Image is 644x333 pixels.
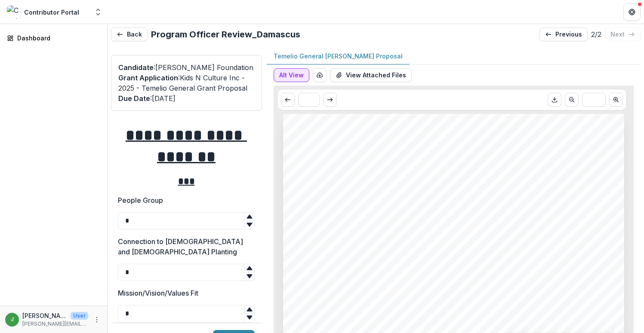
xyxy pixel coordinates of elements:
[118,195,163,205] p: People Group
[151,29,300,40] h2: Program Officer Review_Damascus
[274,68,309,82] button: Alt View
[555,31,582,38] p: previous
[330,68,412,82] button: View Attached Files
[22,311,67,320] p: [PERSON_NAME]
[548,93,561,107] button: Download PDF
[539,27,588,41] a: previous
[24,8,79,17] div: Contributor Portal
[609,93,623,107] button: Scroll to next page
[92,315,102,325] button: More
[111,27,148,41] button: Back
[3,31,104,45] a: Dashboard
[118,73,254,93] p: : Kids N Culture Inc - 2025 - Temelio General Grant Proposal
[323,93,337,107] button: Scroll to next page
[118,94,150,103] span: Due Date
[118,73,178,82] span: Grant Application
[17,34,97,43] div: Dashboard
[304,164,560,173] span: Kids N Culture Inc - 2025 - Temelio General Grant Proposal
[118,63,154,72] span: Candidate
[364,184,420,191] span: Kids N Culture Inc
[118,236,250,257] p: Connection to [DEMOGRAPHIC_DATA] and [DEMOGRAPHIC_DATA] Planting
[71,312,88,320] p: User
[7,5,21,19] img: Contributor Portal
[281,93,295,107] button: Scroll to previous page
[610,31,625,38] p: next
[118,93,254,104] p: : [DATE]
[591,29,601,40] p: 2 / 2
[22,320,88,328] p: [PERSON_NAME][EMAIL_ADDRESS][DOMAIN_NAME]
[605,27,641,41] button: next
[304,134,403,146] span: Kids N Culture Inc
[118,62,254,73] p: : [PERSON_NAME] Foundation
[11,317,14,322] div: Julie
[274,52,403,61] p: Temelio General [PERSON_NAME] Proposal
[304,183,362,191] span: Nonprofit DBA:
[118,288,198,298] p: Mission/Vision/Values Fit
[565,93,579,107] button: Scroll to previous page
[92,3,104,21] button: Open entity switcher
[623,3,641,21] button: Get Help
